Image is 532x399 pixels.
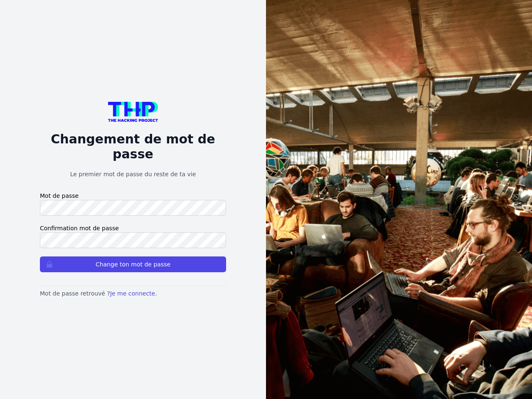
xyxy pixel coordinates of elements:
img: logo [108,102,158,122]
a: Je me connecte. [110,290,157,297]
label: Confirmation mot de passe [40,224,226,232]
p: Le premier mot de passe du reste de ta vie [40,170,226,178]
label: Mot de passe [40,192,226,200]
p: Mot de passe retrouvé ? [40,289,226,298]
h2: Changement de mot de passe [40,132,226,162]
button: Change ton mot de passe [40,256,226,272]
